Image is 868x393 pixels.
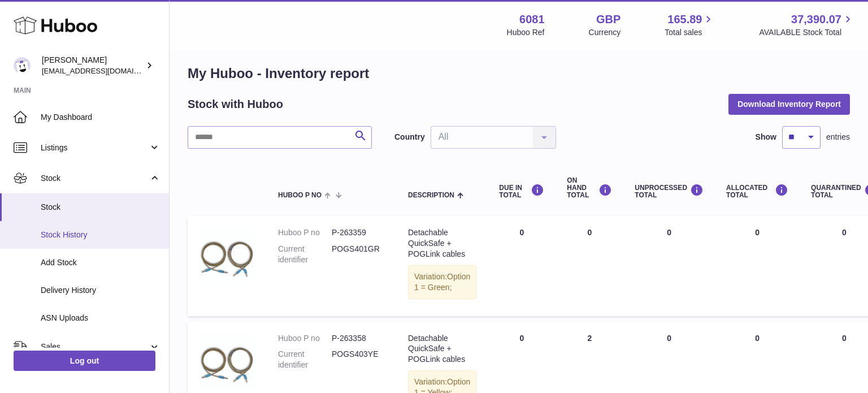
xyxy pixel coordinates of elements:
[41,142,149,153] span: Listings
[278,349,332,370] dt: Current identifier
[759,12,854,38] a: 37,390.07 AVAILABLE Stock Total
[278,333,332,344] dt: Huboo P no
[726,184,788,199] div: ALLOCATED Total
[199,227,255,284] img: product image
[589,27,621,38] div: Currency
[408,265,476,299] div: Variation:
[728,94,850,114] button: Download Inventory Report
[567,177,612,200] div: ON HAND Total
[42,66,166,75] span: [EMAIL_ADDRESS][DOMAIN_NAME]
[278,244,332,265] dt: Current identifier
[715,216,800,316] td: 0
[41,342,149,352] span: Sales
[188,97,283,112] h2: Stock with Huboo
[596,12,620,27] strong: GBP
[408,227,476,260] div: Detachable QuickSafe + POGLink cables
[332,349,385,370] dd: POGS403YE
[635,184,704,199] div: UNPROCESSED Total
[278,227,332,238] dt: Huboo P no
[826,132,850,142] span: entries
[41,173,149,184] span: Stock
[14,57,31,74] img: hello@pogsheadphones.com
[199,333,255,390] img: product image
[488,216,555,316] td: 0
[791,12,841,27] span: 37,390.07
[519,12,545,27] strong: 6081
[665,12,715,38] a: 165.89 Total sales
[394,132,425,142] label: Country
[408,333,476,365] div: Detachable QuickSafe + POGLink cables
[756,132,776,142] label: Show
[332,227,385,238] dd: P-263359
[42,55,144,76] div: [PERSON_NAME]
[499,184,544,199] div: DUE IN TOTAL
[41,202,160,213] span: Stock
[759,27,854,38] span: AVAILABLE Stock Total
[278,192,322,199] span: Huboo P no
[842,334,847,343] span: 0
[623,216,715,316] td: 0
[332,244,385,265] dd: POGS401GR
[41,285,160,296] span: Delivery History
[188,64,850,83] h1: My Huboo - Inventory report
[842,228,847,237] span: 0
[14,351,155,371] a: Log out
[555,216,623,316] td: 0
[41,112,160,123] span: My Dashboard
[41,257,160,268] span: Add Stock
[414,272,470,292] span: Option 1 = Green;
[667,12,702,27] span: 165.89
[41,230,160,240] span: Stock History
[332,333,385,344] dd: P-263358
[507,27,545,38] div: Huboo Ref
[41,313,160,323] span: ASN Uploads
[408,192,454,199] span: Description
[665,27,715,38] span: Total sales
